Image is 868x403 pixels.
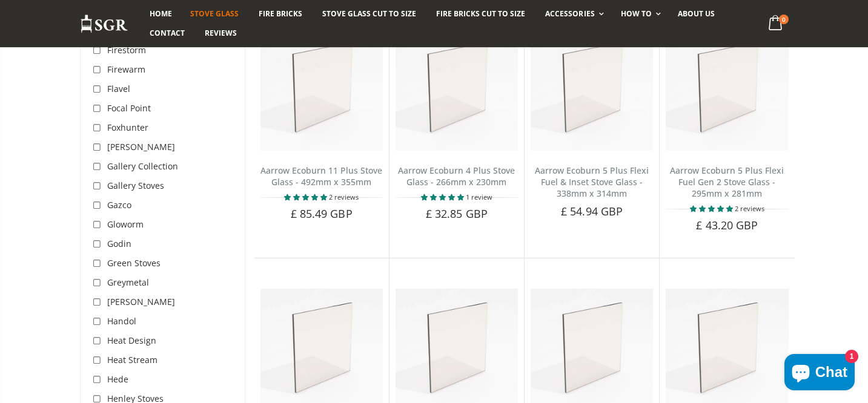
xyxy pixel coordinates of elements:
[696,218,758,232] span: £ 43.20 GBP
[426,206,488,221] span: £ 32.85 GBP
[107,277,149,288] span: Greymetal
[678,8,715,19] span: About us
[666,28,788,151] img: Aarrow Ecoburn 5 Plus Flexi Fuel Gen 2 stove glass
[107,199,131,211] span: Gazco
[107,44,146,56] span: Firestorm
[781,354,858,393] inbox-online-store-chat: Shopify online store chat
[536,4,609,24] a: Accessories
[107,354,157,365] span: Heat Stream
[141,24,194,43] a: Contact
[260,165,382,188] a: Aarrow Ecoburn 11 Plus Stove Glass - 492mm x 355mm
[107,64,145,75] span: Firewarm
[205,28,237,38] span: Reviews
[250,4,311,24] a: Fire Bricks
[466,192,492,201] span: 1 review
[260,28,383,151] img: Aarrow Ecoburn 11 Plus stove glass
[107,373,128,385] span: Hede
[107,257,161,269] span: Green Stoves
[763,12,788,36] a: 0
[779,15,789,24] span: 0
[107,218,144,230] span: Gloworm
[621,8,652,19] span: How To
[545,8,594,19] span: Accessories
[107,160,178,172] span: Gallery Collection
[181,4,248,24] a: Stove Glass
[150,8,172,19] span: Home
[284,192,329,201] span: 5.00 stars
[107,102,151,114] span: Focal Point
[612,4,667,24] a: How To
[107,122,148,133] span: Foxhunter
[561,204,623,218] span: £ 54.94 GBP
[436,8,525,19] span: Fire Bricks Cut To Size
[735,204,764,213] span: 2 reviews
[396,28,518,151] img: Aarrow Ecoburn 4 Plus stove glass
[107,296,175,307] span: [PERSON_NAME]
[107,315,136,327] span: Handol
[669,4,724,24] a: About us
[421,192,466,201] span: 5.00 stars
[107,141,175,152] span: [PERSON_NAME]
[313,4,425,24] a: Stove Glass Cut To Size
[291,206,353,221] span: £ 85.49 GBP
[107,180,164,191] span: Gallery Stoves
[531,28,653,151] img: Aarrow Ecoburn 5 Plus Flexi Fuel and Inset stove glass
[80,14,128,34] img: Stove Glass Replacement
[322,8,416,19] span: Stove Glass Cut To Size
[259,8,302,19] span: Fire Bricks
[107,238,131,249] span: Godin
[535,165,649,199] a: Aarrow Ecoburn 5 Plus Flexi Fuel & Inset Stove Glass - 338mm x 314mm
[427,4,534,24] a: Fire Bricks Cut To Size
[107,335,156,346] span: Heat Design
[107,83,130,94] span: Flavel
[196,24,246,43] a: Reviews
[398,165,515,188] a: Aarrow Ecoburn 4 Plus Stove Glass - 266mm x 230mm
[150,28,185,38] span: Contact
[190,8,239,19] span: Stove Glass
[670,165,784,199] a: Aarrow Ecoburn 5 Plus Flexi Fuel Gen 2 Stove Glass - 295mm x 281mm
[141,4,181,24] a: Home
[690,204,735,213] span: 5.00 stars
[329,192,359,201] span: 2 reviews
